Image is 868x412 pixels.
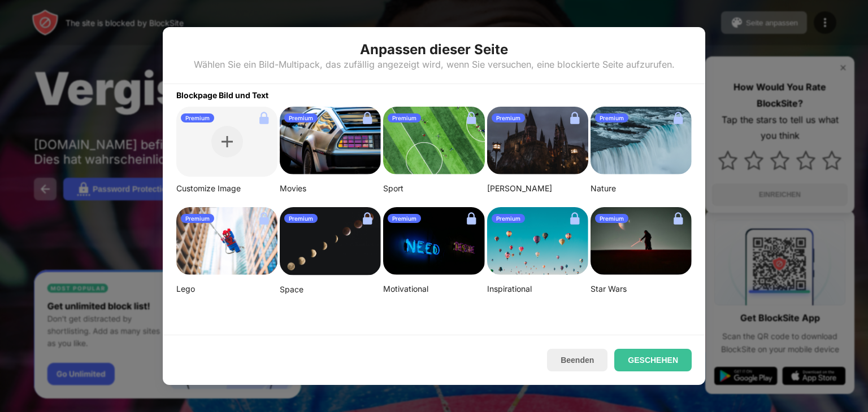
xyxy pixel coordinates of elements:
div: Premium [595,214,628,223]
div: Wählen Sie ein Bild-Multipack, das zufällig angezeigt wird, wenn Sie versuchen, eine blockierte S... [194,59,675,70]
img: alexis-fauvet-qfWf9Muwp-c-unsplash-small.png [383,207,484,275]
img: aditya-chinchure-LtHTe32r_nA-unsplash.png [591,107,692,174]
img: image-22-small.png [591,207,692,275]
div: Premium [388,214,421,223]
img: lock.svg [462,209,480,227]
img: mehdi-messrro-gIpJwuHVwt0-unsplash-small.png [176,207,277,275]
img: lock.svg [358,209,376,227]
div: Inspirational [487,284,588,294]
div: Premium [492,113,525,122]
div: Anpassen dieser Seite [360,41,508,59]
img: lock.svg [462,109,480,127]
div: Space [280,284,381,295]
div: Premium [388,113,421,122]
img: lock.svg [669,209,687,227]
img: lock.svg [358,109,376,127]
div: Premium [284,113,318,122]
div: Blockpage Bild und Text [163,84,705,100]
div: Premium [181,113,214,122]
div: Nature [591,183,692,194]
img: aditya-vyas-5qUJfO4NU4o-unsplash-small.png [487,107,588,174]
img: plus.svg [222,136,233,147]
div: Star Wars [591,284,692,294]
div: Premium [181,214,214,223]
img: jeff-wang-p2y4T4bFws4-unsplash-small.png [383,107,484,174]
img: lock.svg [669,109,687,127]
div: Customize Image [176,183,277,194]
img: lock.svg [566,109,584,127]
img: linda-xu-KsomZsgjLSA-unsplash.png [280,207,381,275]
button: Beenden [547,349,607,371]
div: Movies [280,183,381,194]
img: lock.svg [566,209,584,227]
div: Lego [176,284,277,294]
div: Sport [383,183,484,194]
div: Premium [595,113,628,122]
button: GESCHEHEN [614,349,692,371]
img: lock.svg [255,209,273,227]
div: [PERSON_NAME] [487,183,588,194]
img: image-26.png [280,107,381,174]
img: ian-dooley-DuBNA1QMpPA-unsplash-small.png [487,207,588,275]
div: Premium [492,214,525,223]
div: Motivational [383,284,484,294]
div: Premium [284,214,318,223]
img: lock.svg [255,109,273,127]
